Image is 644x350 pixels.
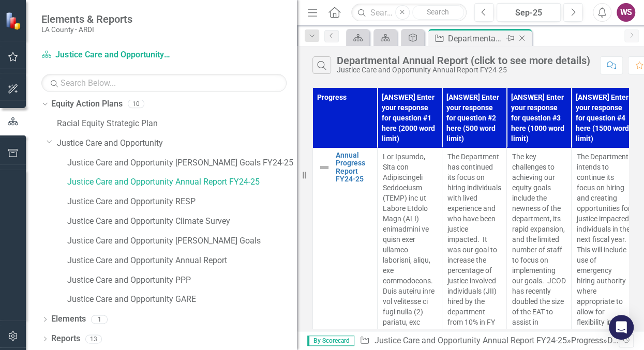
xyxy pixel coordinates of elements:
[427,8,449,16] span: Search
[497,3,561,22] button: Sep-25
[67,235,297,247] a: Justice Care and Opportunity [PERSON_NAME] Goals
[336,66,590,74] div: Justice Care and Opportunity Annual Report FY24-25
[41,25,132,34] small: LA County - ARDI
[41,49,171,61] a: Justice Care and Opportunity Annual Report FY24-25
[67,196,297,208] a: Justice Care and Opportunity RESP
[67,176,297,188] a: Justice Care and Opportunity Annual Report FY24-25
[67,157,297,169] a: Justice Care and Opportunity [PERSON_NAME] Goals FY24-25
[500,7,558,19] div: Sep-25
[307,336,354,346] span: By Scorecard
[41,13,132,25] span: Elements & Reports
[51,333,80,345] a: Reports
[336,55,590,66] div: Departmental Annual Report (click to see more details)
[67,275,297,286] a: Justice Care and Opportunity PPP
[5,12,23,30] img: ClearPoint Strategy
[85,334,102,343] div: 13
[318,161,331,174] img: Not Defined
[571,336,603,345] a: Progress
[617,3,635,22] button: WS
[336,151,372,184] a: Annual Progress Report FY24-25
[91,315,108,324] div: 1
[360,335,619,347] div: » »
[412,5,464,20] button: Search
[67,294,297,306] a: Justice Care and Opportunity GARE
[351,4,466,22] input: Search ClearPoint...
[67,216,297,227] a: Justice Care and Opportunity Climate Survey
[609,315,634,340] div: Open Intercom Messenger
[57,138,297,149] a: Justice Care and Opportunity
[128,100,144,109] div: 10
[41,74,287,92] input: Search Below...
[51,313,86,325] a: Elements
[57,118,297,130] a: Racial Equity Strategic Plan
[374,336,566,345] a: Justice Care and Opportunity Annual Report FY24-25
[51,98,123,110] a: Equity Action Plans
[448,32,503,45] div: Departmental Annual Report (click to see more details)
[67,255,297,267] a: Justice Care and Opportunity Annual Report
